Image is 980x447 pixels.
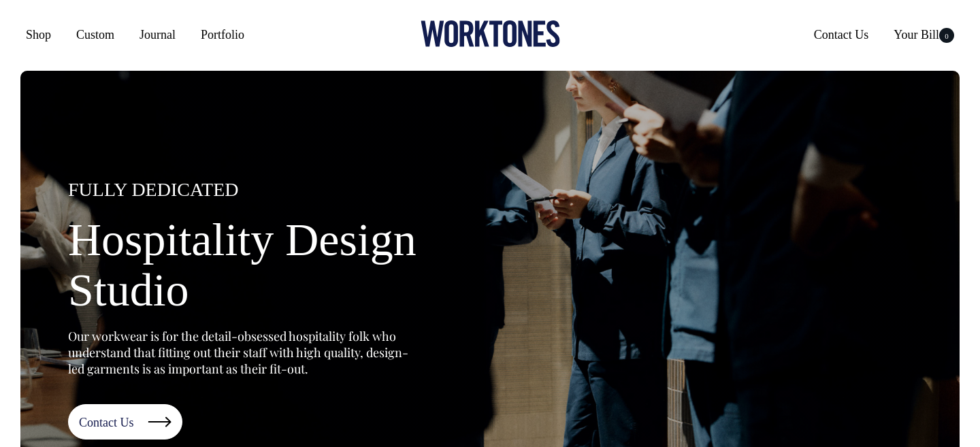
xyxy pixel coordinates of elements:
[68,404,182,440] a: Contact Us
[68,214,476,316] h1: Hospitality Design Studio
[888,22,960,47] a: Your Bill0
[20,22,56,47] a: Shop
[71,22,120,47] a: Custom
[68,328,408,377] p: Our workwear is for the detail-obsessed hospitality folk who understand that fitting out their st...
[939,28,954,43] span: 0
[808,22,875,47] a: Contact Us
[68,180,476,201] h4: FULLY DEDICATED
[134,22,181,47] a: Journal
[195,22,250,47] a: Portfolio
